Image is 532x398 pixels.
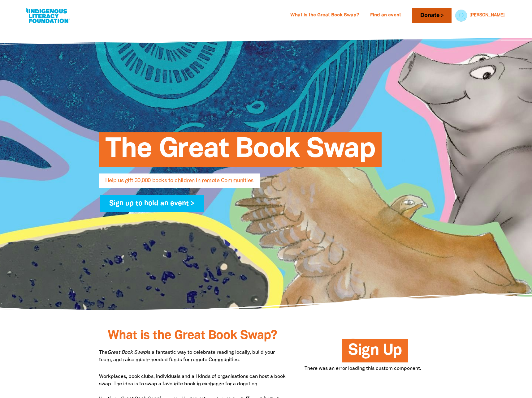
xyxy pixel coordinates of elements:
[366,11,405,20] a: Find an event
[348,344,402,362] span: Sign Up
[305,365,433,372] div: There was an error loading this custom component.
[469,13,505,18] a: [PERSON_NAME]
[99,349,286,364] p: The is a fantastic way to celebrate reading locally, build your team, and raise much-needed funds...
[100,195,204,212] a: Sign up to hold an event >
[412,8,451,23] a: Donate
[105,178,253,188] span: Help us gift 30,000 books to children in remote Communities
[107,350,147,355] em: Great Book Swap
[108,330,277,341] span: What is the Great Book Swap?
[287,11,363,20] a: What is the Great Book Swap?
[105,137,375,167] span: The Great Book Swap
